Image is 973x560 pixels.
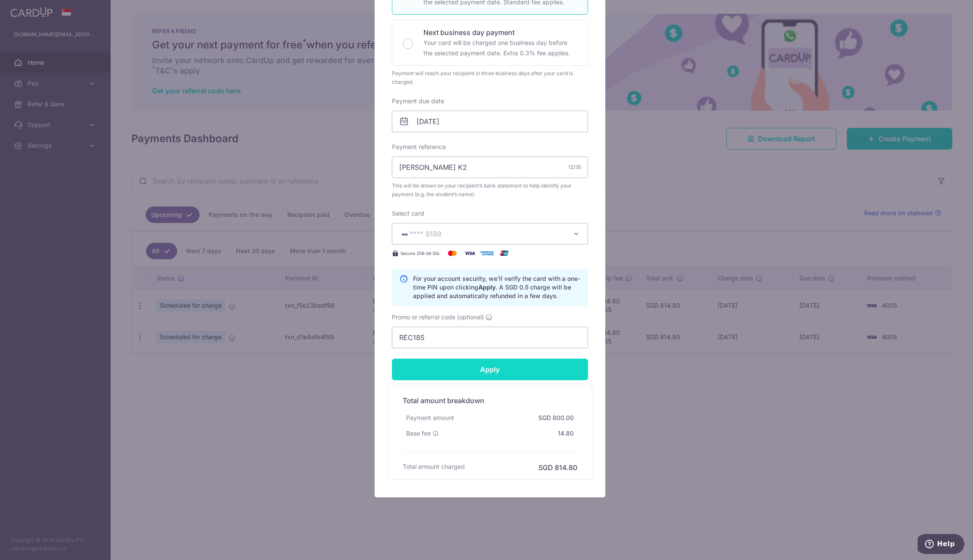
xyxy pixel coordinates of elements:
[392,69,588,86] div: Payment will reach your recipient in three business days after your card is charged.
[554,426,577,441] div: 14.80
[461,248,478,258] img: Visa
[392,97,444,105] label: Payment due date
[568,163,581,172] div: 12/35
[403,395,577,406] h5: Total amount breakdown
[444,248,461,258] img: Mastercard
[918,534,964,556] iframe: Opens a widget where you can find more information
[478,248,496,258] img: American Express
[423,38,577,58] p: Your card will be charged one business day before the selected payment date. Extra 0.3% fee applies.
[413,274,581,300] p: For your account security, we’ll verify the card with a one-time PIN upon clicking . A SGD 0.5 ch...
[392,359,588,380] input: Apply
[392,111,588,132] input: DD / MM / YYYY
[401,250,440,257] span: Secure 256-bit SSL
[403,462,465,471] h6: Total amount charged
[535,410,577,426] div: SGD 800.00
[392,313,484,321] span: Promo or referral code (optional)
[423,27,577,38] p: Next business day payment
[406,429,431,438] span: Base fee
[392,209,424,218] label: Select card
[403,410,458,426] div: Payment amount
[478,283,496,291] b: Apply
[538,462,577,473] h6: SGD 814.80
[496,248,513,258] img: UnionPay
[392,143,446,151] label: Payment reference
[399,231,410,237] img: VISA
[392,181,588,199] span: This will be shown on your recipient’s bank statement to help identify your payment (e.g. the stu...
